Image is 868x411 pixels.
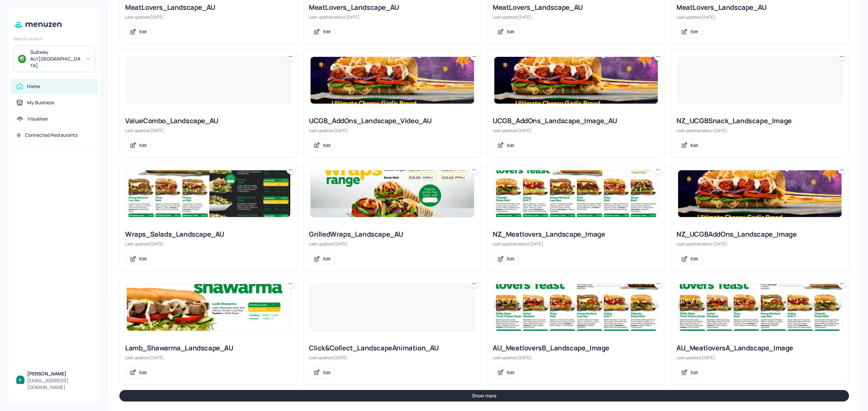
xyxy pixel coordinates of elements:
[676,128,843,133] div: Last updated about [DATE].
[676,14,843,20] div: Last updated [DATE].
[25,132,78,138] div: Connected Restaurants
[691,370,698,375] div: Edit
[323,256,331,262] div: Edit
[323,143,331,148] div: Edit
[125,230,292,239] div: Wraps_Salads_Landscape_AU
[311,170,474,217] img: 2024-12-20-1734656221288o940ar2r7vc.jpeg
[125,116,292,126] div: ValueCombo_Landscape_AU
[27,115,48,122] div: Visualiser
[507,143,514,148] div: Edit
[309,355,476,361] div: Last updated [DATE].
[14,36,95,42] div: Select Location
[691,256,698,262] div: Edit
[139,29,147,35] div: Edit
[127,284,290,331] img: 2025-05-18-1747609586383qz7cdvxj1gp.jpeg
[676,343,843,353] div: AU_MeatloversA_Landscape_Image
[309,14,476,20] div: Last updated about [DATE].
[507,29,514,35] div: Edit
[127,170,290,217] img: 2025-02-17-1739765877854hiu5tkbvx4u.jpeg
[125,128,292,133] div: Last updated [DATE].
[27,377,92,391] div: [EMAIL_ADDRESS][DOMAIN_NAME]
[125,355,292,361] div: Last updated [DATE].
[125,14,292,20] div: Last updated [DATE].
[30,49,81,69] div: Subway AU/[GEOGRAPHIC_DATA]
[494,57,658,104] img: 2025-05-21-1747796080035xui07gf6p8f.jpeg
[309,230,476,239] div: GrilledWraps_Landscape_AU
[309,128,476,133] div: Last updated [DATE].
[493,355,659,361] div: Last updated [DATE].
[125,241,292,247] div: Last updated [DATE].
[309,3,476,12] div: MeatLovers_Landscape_AU
[125,343,292,353] div: Lamb_Shawarma_Landscape_AU
[676,241,843,247] div: Last updated about [DATE].
[323,29,331,35] div: Edit
[119,390,849,402] button: Show more
[691,29,698,35] div: Edit
[494,170,658,217] img: 2025-07-02-1751430481948bzlgep1s3fh.jpeg
[676,3,843,12] div: MeatLovers_Landscape_AU
[139,370,147,375] div: Edit
[311,57,474,104] img: 2025-05-29-1748501514522tzs0y57uk4m.jpeg
[493,14,659,20] div: Last updated [DATE].
[309,116,476,126] div: UCGB_AddOns_Landscape_Video_AU
[493,116,659,126] div: UCGB_AddOns_Landscape_Image_AU
[493,230,659,239] div: NZ_Meatlovers_Landscape_Image
[691,143,698,148] div: Edit
[493,128,659,133] div: Last updated [DATE].
[676,355,843,361] div: Last updated [DATE].
[18,55,26,63] img: avatar
[676,116,843,126] div: NZ_UCGBSnack_Landscape_Image
[309,241,476,247] div: Last updated [DATE].
[139,143,147,148] div: Edit
[676,230,843,239] div: NZ_UCGBAddOns_Landscape_Image
[27,99,54,106] div: My Business
[309,343,476,353] div: Click&Collect_LandscapeAnimation_AU
[493,3,659,12] div: MeatLovers_Landscape_AU
[27,370,92,377] div: [PERSON_NAME]
[493,343,659,353] div: AU_MeatloversB_Landscape_Image
[493,241,659,247] div: Last updated about [DATE].
[139,256,147,262] div: Edit
[323,370,331,375] div: Edit
[27,83,40,90] div: Home
[16,375,24,384] img: ACg8ocKBIlbXoTTzaZ8RZ_0B6YnoiWvEjOPx6MQW7xFGuDwnGH3hbQ=s96-c
[678,170,842,217] img: 2025-07-02-1751420187805petwcbsbd9.jpeg
[125,3,292,12] div: MeatLovers_Landscape_AU
[678,284,842,331] img: 2025-07-18-175280330897191gqfzlnygg.jpeg
[507,256,514,262] div: Edit
[494,284,658,331] img: 2025-07-23-175324237409516zqxu63qyy.jpeg
[507,370,514,375] div: Edit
